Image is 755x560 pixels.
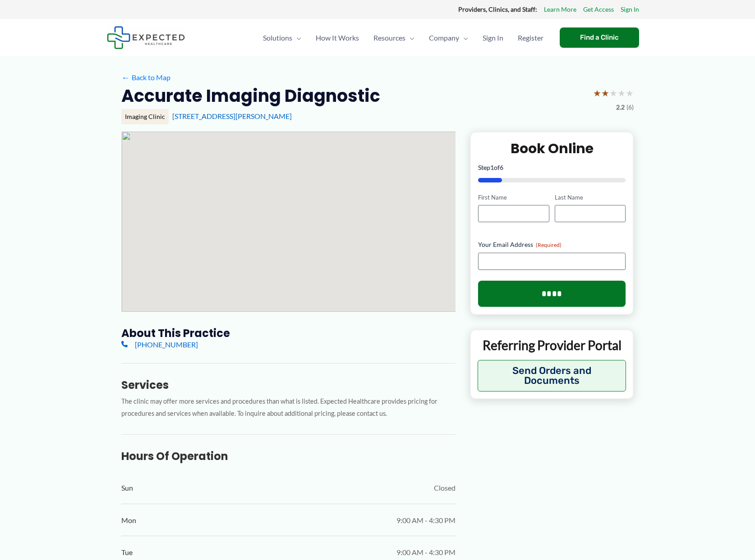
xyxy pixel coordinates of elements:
[478,337,626,353] p: Referring Provider Portal
[626,85,634,101] span: ★
[121,71,170,84] a: ←Back to Map
[555,193,626,202] label: Last Name
[544,4,576,15] a: Learn More
[478,193,549,202] label: First Name
[483,22,503,54] span: Sign In
[396,546,456,559] span: 9:00 AM - 4:30 PM
[478,240,626,249] label: Your Email Address
[256,22,308,54] a: SolutionsMenu Toggle
[263,22,292,54] span: Solutions
[536,241,562,248] span: (Required)
[459,22,468,54] span: Menu Toggle
[478,360,626,392] button: Send Orders and Documents
[518,22,543,54] span: Register
[511,22,551,54] a: Register
[434,481,456,495] span: Closed
[121,514,136,527] span: Mon
[121,73,130,82] span: ←
[405,22,414,54] span: Menu Toggle
[621,4,639,15] a: Sign In
[583,4,614,15] a: Get Access
[292,22,301,54] span: Menu Toggle
[490,164,494,171] span: 1
[396,514,456,527] span: 9:00 AM - 4:30 PM
[500,164,503,171] span: 6
[316,22,359,54] span: How It Works
[121,85,380,107] h2: Accurate Imaging Diagnostic
[429,22,459,54] span: Company
[609,85,617,101] span: ★
[121,449,456,463] h3: Hours of Operation
[121,109,169,124] div: Imaging Clinic
[121,326,456,340] h3: About this practice
[560,27,639,48] a: Find a Clinic
[121,378,456,392] h3: Services
[121,546,133,559] span: Tue
[366,22,422,54] a: ResourcesMenu Toggle
[478,164,626,171] p: Step of
[601,85,609,101] span: ★
[308,22,366,54] a: How It Works
[478,140,626,157] h2: Book Online
[626,101,634,113] span: (6)
[172,112,292,120] a: [STREET_ADDRESS][PERSON_NAME]
[475,22,511,54] a: Sign In
[458,5,537,13] strong: Providers, Clinics, and Staff:
[121,340,198,349] a: [PHONE_NUMBER]
[617,85,626,101] span: ★
[121,396,456,420] p: The clinic may offer more services and procedures than what is listed. Expected Healthcare provid...
[373,22,405,54] span: Resources
[256,22,551,54] nav: Primary Site Navigation
[121,481,133,495] span: Sun
[616,101,625,113] span: 2.2
[107,26,185,49] img: Expected Healthcare Logo - side, dark font, small
[422,22,475,54] a: CompanyMenu Toggle
[593,85,601,101] span: ★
